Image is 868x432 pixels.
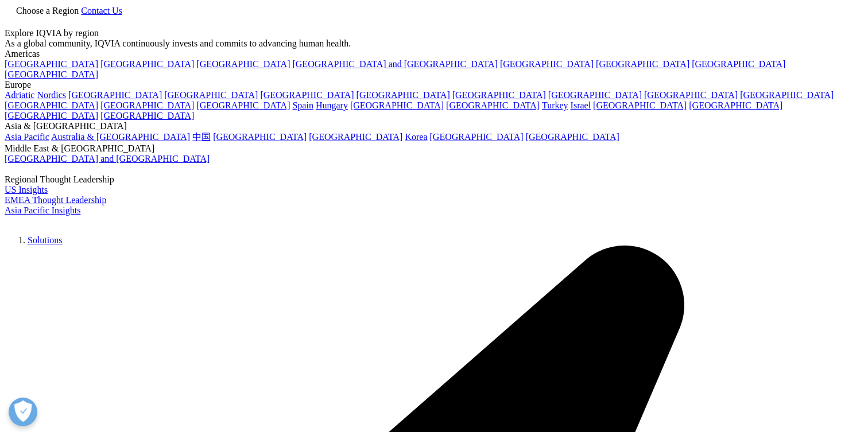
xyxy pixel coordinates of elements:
a: [GEOGRAPHIC_DATA] [593,100,687,110]
a: Asia Pacific [5,132,49,142]
a: Australia & [GEOGRAPHIC_DATA] [51,132,190,142]
a: [GEOGRAPHIC_DATA] [100,59,194,69]
a: [GEOGRAPHIC_DATA] [446,100,540,110]
div: As a global community, IQVIA continuously invests and commits to advancing human health. [5,38,863,49]
div: Explore IQVIA by region [5,28,863,38]
span: Choose a Region [16,6,79,15]
a: [GEOGRAPHIC_DATA] [430,132,524,142]
a: [GEOGRAPHIC_DATA] [526,132,619,142]
a: [GEOGRAPHIC_DATA] [692,59,785,69]
a: Nordics [37,90,66,100]
a: [GEOGRAPHIC_DATA] and [GEOGRAPHIC_DATA] [5,154,210,164]
a: [GEOGRAPHIC_DATA] [5,100,98,110]
a: [GEOGRAPHIC_DATA] [500,59,594,69]
a: Asia Pacific Insights [5,205,80,215]
a: [GEOGRAPHIC_DATA] and [GEOGRAPHIC_DATA] [292,59,497,69]
a: [GEOGRAPHIC_DATA] [196,59,290,69]
div: Regional Thought Leadership [5,174,863,185]
div: Asia & [GEOGRAPHIC_DATA] [5,121,863,131]
a: [GEOGRAPHIC_DATA] [68,90,162,100]
a: [GEOGRAPHIC_DATA] [100,100,194,110]
a: Korea [405,132,427,142]
a: [GEOGRAPHIC_DATA] [5,69,98,79]
a: [GEOGRAPHIC_DATA] [100,111,194,120]
a: [GEOGRAPHIC_DATA] [213,132,307,142]
a: 中国 [192,132,211,142]
a: [GEOGRAPHIC_DATA] [196,100,290,110]
a: [GEOGRAPHIC_DATA] [452,90,546,100]
a: Solutions [28,235,62,245]
a: [GEOGRAPHIC_DATA] [548,90,642,100]
a: Contact Us [81,6,122,15]
a: [GEOGRAPHIC_DATA] [596,59,689,69]
a: [GEOGRAPHIC_DATA] [356,90,450,100]
a: Turkey [542,100,568,110]
a: [GEOGRAPHIC_DATA] [5,111,98,120]
a: [GEOGRAPHIC_DATA] [5,59,98,69]
a: [GEOGRAPHIC_DATA] [309,132,402,142]
a: [GEOGRAPHIC_DATA] [644,90,738,100]
a: US Insights [5,185,48,194]
div: Europe [5,80,863,90]
a: Hungary [316,100,348,110]
a: Spain [292,100,313,110]
a: [GEOGRAPHIC_DATA] [689,100,782,110]
div: Middle East & [GEOGRAPHIC_DATA] [5,143,863,154]
a: [GEOGRAPHIC_DATA] [164,90,258,100]
a: EMEA Thought Leadership [5,195,106,205]
a: Israel [571,100,591,110]
button: Open Preferences [9,398,37,426]
a: Adriatic [5,90,34,100]
a: [GEOGRAPHIC_DATA] [740,90,834,100]
a: [GEOGRAPHIC_DATA] [350,100,444,110]
a: [GEOGRAPHIC_DATA] [260,90,354,100]
div: Americas [5,49,863,59]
